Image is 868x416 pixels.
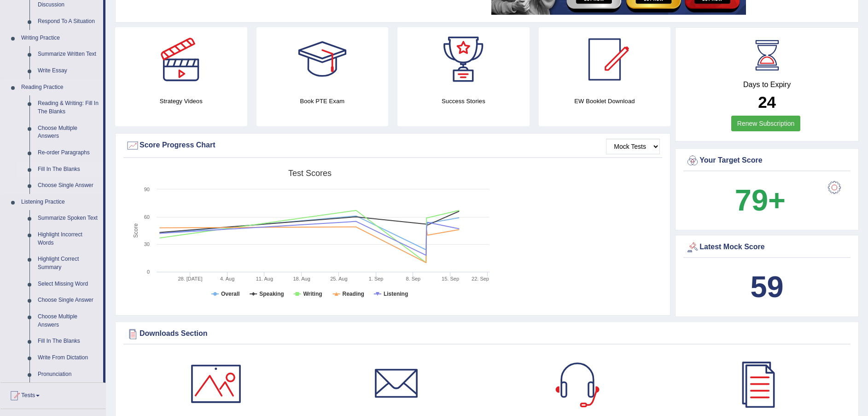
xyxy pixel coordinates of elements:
[0,383,105,406] a: Tests
[758,93,776,111] b: 24
[293,276,310,281] tspan: 18. Aug
[126,139,660,152] div: Score Progress Chart
[147,269,150,275] text: 0
[34,210,103,227] a: Summarize Spoken Text
[17,79,103,96] a: Reading Practice
[34,227,103,251] a: Highlight Incorrect Words
[34,333,103,350] a: Fill In The Blanks
[686,240,848,254] div: Latest Mock Score
[34,309,103,333] a: Choose Multiple Answers
[144,241,150,247] text: 30
[259,291,284,297] tspan: Speaking
[288,169,332,178] tspan: Test scores
[256,276,273,281] tspan: 11. Aug
[144,214,150,220] text: 60
[397,96,530,106] h4: Success Stories
[126,327,848,341] div: Downloads Section
[34,177,103,194] a: Choose Single Answer
[34,95,103,120] a: Reading & Writing: Fill In The Blanks
[34,276,103,293] a: Select Missing Word
[330,276,347,281] tspan: 25. Aug
[34,292,103,309] a: Choose Single Answer
[256,96,389,106] h4: Book PTE Exam
[133,223,139,238] tspan: Score
[115,96,247,106] h4: Strategy Videos
[34,350,103,366] a: Write From Dictation
[34,120,103,145] a: Choose Multiple Answers
[144,187,150,192] text: 90
[34,46,103,63] a: Summarize Written Text
[34,251,103,275] a: Highlight Correct Summary
[220,276,234,281] tspan: 4. Aug
[343,291,364,297] tspan: Reading
[34,13,103,30] a: Respond To A Situation
[735,183,786,217] b: 79+
[750,270,783,304] b: 59
[34,145,103,161] a: Re-order Paragraphs
[731,116,801,131] a: Renew Subscription
[34,366,103,383] a: Pronunciation
[34,161,103,178] a: Fill In The Blanks
[686,154,848,168] div: Your Target Score
[406,276,420,281] tspan: 8. Sep
[384,291,408,297] tspan: Listening
[686,81,848,89] h4: Days to Expiry
[17,194,103,211] a: Listening Practice
[369,276,384,281] tspan: 1. Sep
[34,63,103,79] a: Write Essay
[17,30,103,47] a: Writing Practice
[303,291,322,297] tspan: Writing
[472,276,489,281] tspan: 22. Sep
[178,276,202,281] tspan: 28. [DATE]
[221,291,240,297] tspan: Overall
[539,96,671,106] h4: EW Booklet Download
[442,276,459,281] tspan: 15. Sep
